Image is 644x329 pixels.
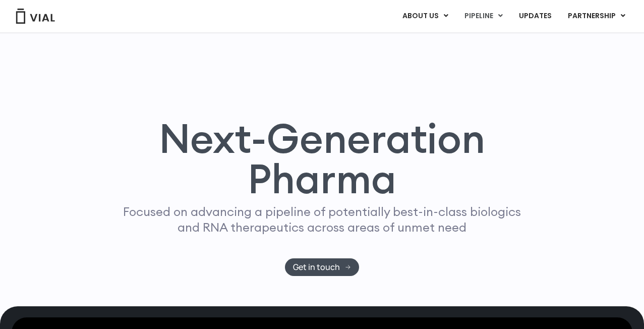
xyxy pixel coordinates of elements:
a: UPDATES [511,8,559,25]
a: PARTNERSHIPMenu Toggle [560,8,633,25]
h1: Next-Generation Pharma [104,118,541,199]
a: PIPELINEMenu Toggle [456,8,510,25]
a: ABOUT USMenu Toggle [394,8,456,25]
span: Get in touch [293,263,340,271]
a: Get in touch [285,258,359,276]
img: Vial Logo [15,9,55,24]
p: Focused on advancing a pipeline of potentially best-in-class biologics and RNA therapeutics acros... [119,204,525,235]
